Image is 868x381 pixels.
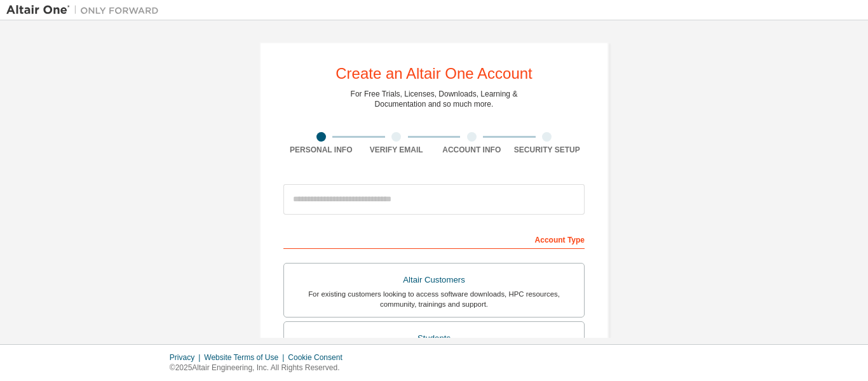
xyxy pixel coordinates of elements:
div: Security Setup [510,145,585,155]
div: Cookie Consent [288,352,349,363]
div: Verify Email [359,145,435,155]
div: Account Info [434,145,510,155]
div: Website Terms of Use [204,352,288,363]
div: For existing customers looking to access software downloads, HPC resources, community, trainings ... [292,289,576,309]
div: Create an Altair One Account [336,66,532,81]
p: © 2025 Altair Engineering, Inc. All Rights Reserved. [170,363,350,373]
img: Altair One [6,4,165,17]
div: Altair Customers [292,271,576,289]
div: For Free Trials, Licenses, Downloads, Learning & Documentation and so much more. [351,89,518,109]
div: Privacy [170,352,204,363]
div: Personal Info [283,145,359,155]
div: Account Type [283,229,585,249]
div: Students [292,330,576,347]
